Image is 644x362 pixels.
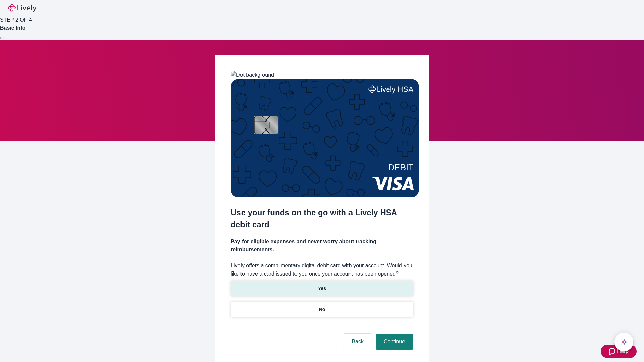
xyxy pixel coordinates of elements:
[319,306,325,313] p: No
[609,347,617,355] svg: Zendesk support icon
[231,79,419,197] img: Debit card
[318,285,326,292] p: Yes
[231,206,413,231] h2: Use your funds on the go with a Lively HSA debit card
[617,347,629,355] span: Help
[8,4,36,12] img: Lively
[231,302,413,317] button: No
[231,262,413,278] label: Lively offers a complimentary digital debit card with your account. Would you like to have a card...
[231,71,274,79] img: Dot background
[343,334,372,350] button: Back
[231,238,413,254] h4: Pay for eligible expenses and never worry about tracking reimbursements.
[601,345,637,358] button: Zendesk support iconHelp
[376,334,413,350] button: Continue
[621,339,627,345] svg: Lively AI Assistant
[614,333,633,351] button: chat
[231,281,413,296] button: Yes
